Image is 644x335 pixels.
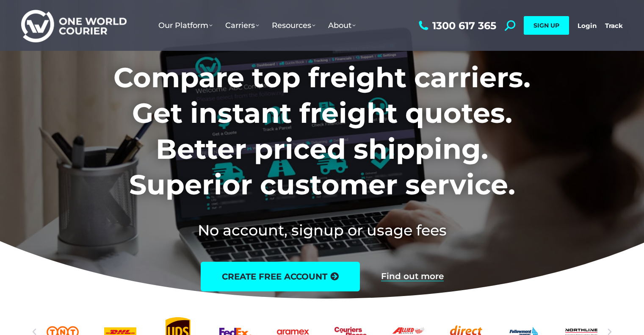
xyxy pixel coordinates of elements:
[524,16,569,35] a: SIGN UP
[272,21,315,30] span: Resources
[533,22,559,29] span: SIGN UP
[578,22,597,30] a: Login
[328,21,356,30] span: About
[58,60,586,203] h1: Compare top freight carriers. Get instant freight quotes. Better priced shipping. Superior custom...
[225,21,259,30] span: Carriers
[605,22,623,30] a: Track
[381,272,444,281] a: Find out more
[201,262,360,291] a: create free account
[58,220,586,241] h2: No account, signup or usage fees
[21,8,127,43] img: One World Courier
[322,12,362,39] a: About
[158,21,213,30] span: Our Platform
[265,12,322,39] a: Resources
[417,20,496,31] a: 1300 617 365
[152,12,219,39] a: Our Platform
[219,12,265,39] a: Carriers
